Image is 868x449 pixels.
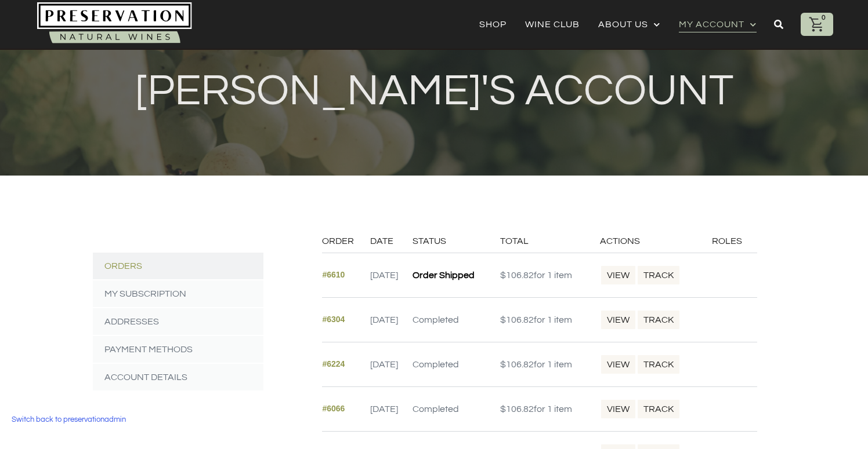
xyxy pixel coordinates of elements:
[413,297,500,342] td: Completed
[500,236,529,246] span: Total
[93,280,263,307] a: My Subscription
[413,386,500,431] td: Completed
[93,336,263,363] a: Payment methods
[600,265,636,286] a: View order 6610
[413,342,500,386] td: Completed
[500,404,506,414] span: $
[712,236,742,246] span: Roles
[322,404,345,413] a: View order number 6066
[322,270,345,279] a: View order number 6610
[500,271,534,280] span: 106.82
[500,342,601,386] td: for 1 item
[600,399,636,419] a: View order 6066
[636,399,681,419] a: Track order number 6066
[479,16,757,32] nav: Menu
[500,297,601,342] td: for 1 item
[479,16,507,32] a: Shop
[93,364,263,390] a: Account Details
[600,236,640,246] span: Actions
[413,236,446,246] span: Status
[636,354,681,375] a: Track order number 6224
[322,236,354,246] span: Order
[500,271,506,280] span: $
[500,315,506,324] span: $
[322,359,345,368] a: View order number 6224
[500,253,601,297] td: for 1 item
[500,386,601,431] td: for 1 item
[37,70,831,114] h2: [PERSON_NAME]'s Account
[636,265,681,286] a: Track order number 6610
[93,308,263,335] a: Addresses
[636,309,681,330] a: Track order number 6304
[500,404,534,414] span: 106.82
[413,271,475,280] mark: Order Shipped
[679,16,757,32] a: My account
[370,236,393,246] span: Date
[600,354,636,375] a: View order 6224
[370,315,398,324] time: [DATE]
[500,315,534,324] span: 106.82
[6,411,132,428] a: Switch back to preservationadmin
[500,360,506,369] span: $
[370,404,398,414] time: [DATE]
[370,360,398,369] time: [DATE]
[600,309,636,330] a: View order 6304
[818,13,829,23] div: 0
[598,16,660,32] a: About Us
[37,2,192,46] img: Natural-organic-biodynamic-wine
[93,253,263,279] a: Orders
[525,16,580,32] a: Wine Club
[370,271,398,280] time: [DATE]
[322,315,345,324] a: View order number 6304
[500,360,534,369] span: 106.82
